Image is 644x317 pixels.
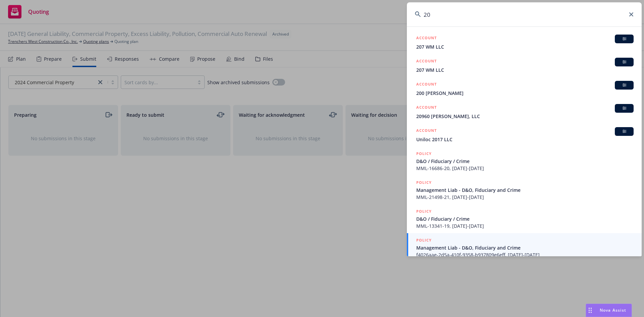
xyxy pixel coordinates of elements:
span: 207 WM LLC [416,43,634,50]
span: Management Liab - D&O, Fiduciary and Crime [416,187,634,194]
span: 200 [PERSON_NAME] [416,90,634,97]
h5: POLICY [416,208,432,215]
span: Uniloc 2017 LLC [416,136,634,143]
span: MML-16686-20, [DATE]-[DATE] [416,165,634,172]
div: Drag to move [586,304,594,317]
h5: ACCOUNT [416,35,437,43]
a: POLICYManagement Liab - D&O, Fiduciary and Crimef4026aae-2d5a-410f-9358-b937809e6eff, [DATE]-[DATE] [407,233,642,262]
span: BI [618,82,631,88]
span: 20960 [PERSON_NAME], LLC [416,113,634,120]
input: Search... [407,2,642,27]
h5: POLICY [416,237,432,244]
button: Nova Assist [586,304,632,317]
a: ACCOUNTBI207 WM LLC [407,31,642,54]
span: 207 WM LLC [416,66,634,73]
span: Management Liab - D&O, Fiduciary and Crime [416,244,634,251]
a: POLICYD&O / Fiduciary / CrimeMML-16686-20, [DATE]-[DATE] [407,147,642,175]
a: ACCOUNTBI20960 [PERSON_NAME], LLC [407,100,642,123]
span: BI [618,59,631,65]
a: POLICYD&O / Fiduciary / CrimeMML-13341-19, [DATE]-[DATE] [407,204,642,233]
span: BI [618,128,631,135]
h5: ACCOUNT [416,81,437,89]
h5: ACCOUNT [416,104,437,112]
span: MML-21498-21, [DATE]-[DATE] [416,194,634,201]
h5: POLICY [416,179,432,186]
span: f4026aae-2d5a-410f-9358-b937809e6eff, [DATE]-[DATE] [416,251,634,258]
h5: ACCOUNT [416,127,437,135]
h5: POLICY [416,150,432,157]
a: ACCOUNTBI207 WM LLC [407,54,642,77]
span: MML-13341-19, [DATE]-[DATE] [416,222,634,229]
span: BI [618,36,631,42]
span: D&O / Fiduciary / Crime [416,158,634,165]
a: ACCOUNTBIUniloc 2017 LLC [407,123,642,147]
h5: ACCOUNT [416,58,437,66]
span: BI [618,105,631,111]
span: Nova Assist [600,307,626,313]
span: D&O / Fiduciary / Crime [416,215,634,222]
a: POLICYManagement Liab - D&O, Fiduciary and CrimeMML-21498-21, [DATE]-[DATE] [407,175,642,204]
a: ACCOUNTBI200 [PERSON_NAME] [407,77,642,100]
